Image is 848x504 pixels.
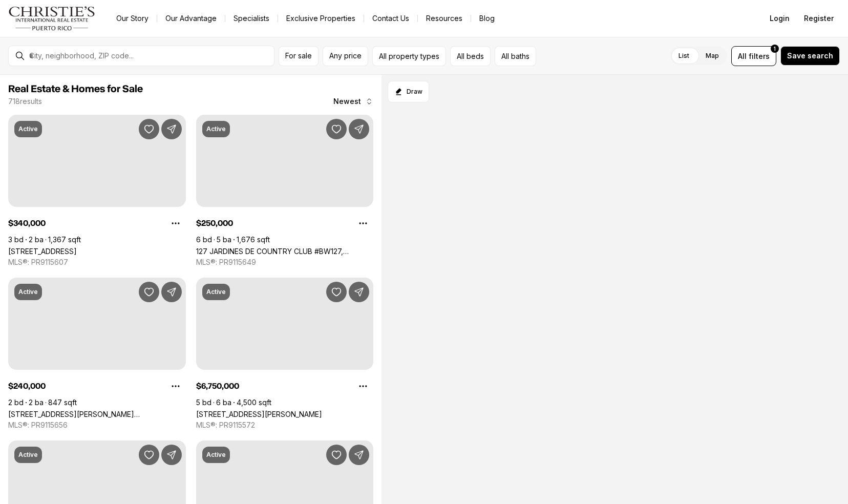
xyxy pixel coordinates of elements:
button: Property options [353,376,373,396]
button: Save Property: 127 JARDINES DE COUNTRY CLUB #BW127 [326,119,347,139]
button: For sale [279,46,319,66]
span: Save search [787,52,833,60]
p: 718 results [8,97,42,106]
button: Save Property: MILLENIA PARK 1785 CALLE J. FERRER Y FERRER 100 #Apt 1101 [326,445,347,465]
button: Property options [165,376,186,396]
a: Exclusive Properties [278,11,364,26]
a: Our Advantage [157,11,225,26]
a: Specialists [225,11,278,26]
button: Newest [327,91,379,112]
button: Save search [780,46,840,66]
button: Property options [165,213,186,234]
button: All beds [450,46,491,66]
p: Active [18,288,38,296]
span: 1 [774,45,776,53]
button: Save Property: 463 SAGRADO CORAZON #302-A [139,282,159,302]
button: Register [798,8,840,29]
p: Active [206,451,226,459]
a: 2220 CALLE PARK BLVD, SAN JUAN PR, 00913 [196,410,322,418]
button: All property types [372,46,446,66]
a: Resources [418,11,471,26]
button: Property options [353,213,373,234]
button: Contact Us [364,11,417,26]
p: Active [18,451,38,459]
span: Any price [329,52,362,60]
span: Real Estate & Homes for Sale [8,84,143,94]
a: Blog [471,11,503,26]
button: Save Property: 69 CALLE ROBLE [139,445,159,465]
a: 229 - 2, GUAYNABO PR, 00966 [8,247,77,256]
span: All [738,51,747,61]
button: Allfilters1 [731,46,776,66]
a: 463 SAGRADO CORAZON #302-A, SAN JUAN PR, 00915 [8,410,186,418]
a: Our Story [108,11,157,26]
span: filters [749,51,770,61]
button: Login [764,8,796,29]
span: For sale [285,52,312,60]
button: Save Property: 229 - 2 [139,119,159,139]
label: Map [697,47,727,65]
button: All baths [495,46,536,66]
p: Active [18,125,38,133]
label: List [670,47,697,65]
button: Save Property: 2220 CALLE PARK BLVD [326,282,347,302]
p: Active [206,125,226,133]
img: logo [8,6,96,31]
span: Newest [333,97,361,106]
a: 127 JARDINES DE COUNTRY CLUB #BW127, CAROLINA PR, 00983 [196,247,374,256]
p: Active [206,288,226,296]
button: Start drawing [388,81,429,102]
span: Register [804,14,834,23]
span: Login [770,14,790,23]
button: Any price [323,46,368,66]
